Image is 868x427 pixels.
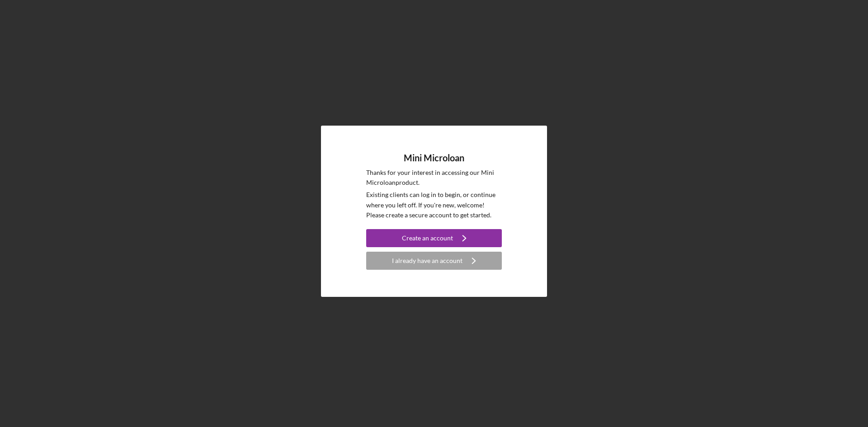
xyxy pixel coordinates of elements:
[366,190,502,220] p: Existing clients can log in to begin, or continue where you left off. If you're new, welcome! Ple...
[392,252,462,270] div: I already have an account
[404,153,464,163] h4: Mini Microloan
[366,229,502,249] a: Create an account
[366,252,502,270] button: I already have an account
[366,168,502,188] p: Thanks for your interest in accessing our Mini Microloan product.
[366,229,502,247] button: Create an account
[402,229,453,247] div: Create an account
